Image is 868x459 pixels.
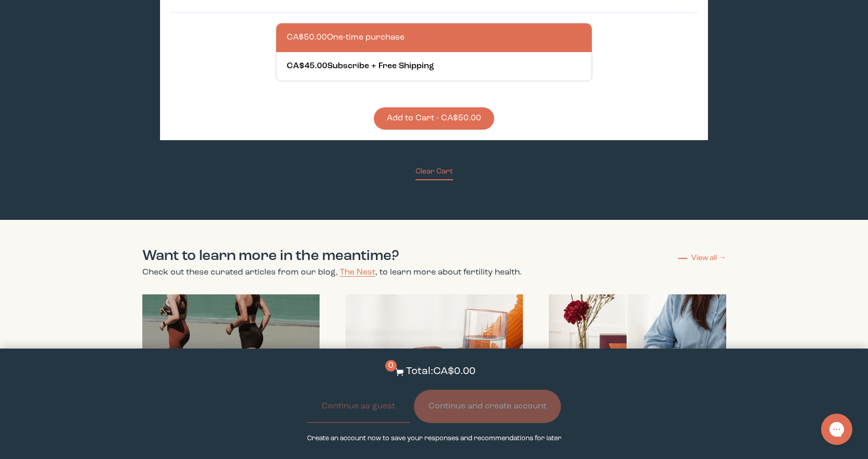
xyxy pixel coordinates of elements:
button: Clear Cart [415,166,453,180]
p: Create an account now to save your responses and recommendations for later [307,433,561,443]
button: Continue as guest [307,390,410,423]
p: Check out these curated articles from our blog, , to learn more about fertility health. [142,267,522,279]
a: View all → [678,253,726,263]
button: Add to Cart - CA$50.00 [374,107,494,130]
h2: Want to learn more in the meantime? [142,246,522,267]
img: Can you take a prenatal even if you're not pregnant? [346,294,523,425]
a: The Nest [340,268,375,277]
p: Total: CA$0.00 [406,364,475,379]
img: How to prep for IVF with tips from an ND [142,294,320,425]
iframe: Gorgias live chat messenger [816,410,858,449]
button: Continue and create account [414,390,561,423]
span: 0 [385,360,397,371]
